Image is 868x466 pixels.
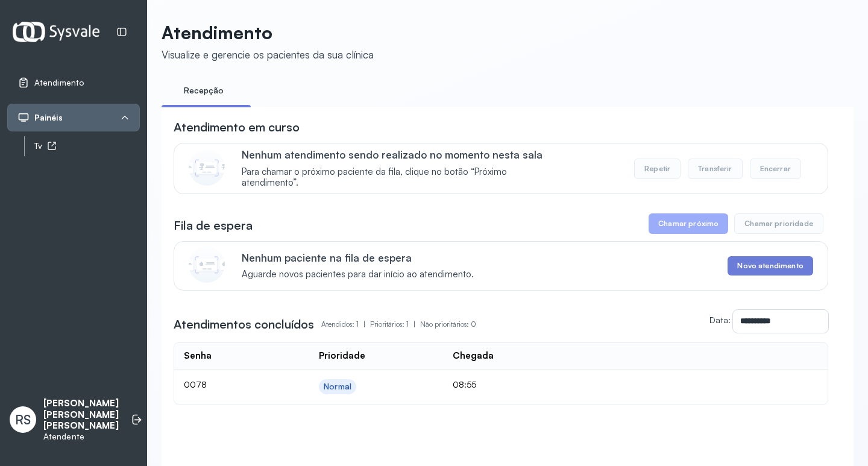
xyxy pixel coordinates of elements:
[321,316,370,333] p: Atendidos: 1
[453,379,476,389] span: 08:55
[174,217,253,234] h3: Fila de espera
[363,320,365,329] span: |
[34,113,63,123] span: Painéis
[43,398,119,432] p: [PERSON_NAME] [PERSON_NAME] [PERSON_NAME]
[319,350,365,362] div: Prioridade
[34,141,140,151] div: Tv
[728,256,813,276] button: Novo atendimento
[184,350,212,362] div: Senha
[688,159,743,179] button: Transferir
[43,432,119,442] p: Atendente
[420,316,476,333] p: Não prioritários: 0
[242,148,561,161] p: Nenhum atendimento sendo realizado no momento nesta sala
[453,350,494,362] div: Chegada
[242,269,474,280] span: Aguarde novos pacientes para dar início ao atendimento.
[709,315,731,325] label: Data:
[189,150,225,186] img: Imagem de CalloutCard
[634,159,681,179] button: Repetir
[162,22,374,43] p: Atendimento
[162,81,246,101] a: Recepção
[649,213,728,234] button: Chamar próximo
[15,412,31,427] span: RS
[189,247,225,283] img: Imagem de CalloutCard
[414,320,415,329] span: |
[734,213,823,234] button: Chamar prioridade
[162,48,374,61] div: Visualize e gerencie os pacientes da sua clínica
[17,77,130,89] a: Atendimento
[184,379,207,389] span: 0078
[324,382,351,392] div: Normal
[370,316,420,333] p: Prioritários: 1
[242,251,474,264] p: Nenhum paciente na fila de espera
[34,78,84,88] span: Atendimento
[750,159,801,179] button: Encerrar
[34,139,140,154] a: Tv
[13,22,99,42] img: Logotipo do estabelecimento
[174,316,314,333] h3: Atendimentos concluídos
[242,166,561,189] span: Para chamar o próximo paciente da fila, clique no botão “Próximo atendimento”.
[174,119,300,136] h3: Atendimento em curso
